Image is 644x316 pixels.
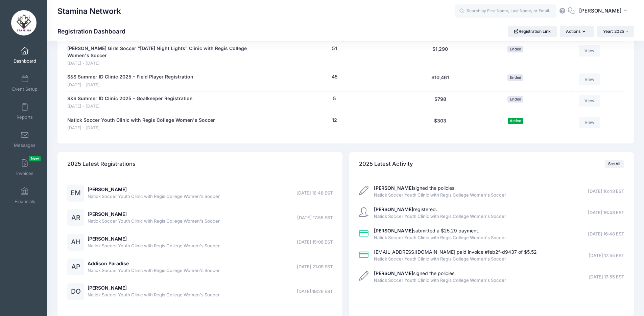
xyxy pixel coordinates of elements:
a: S&S Summer ID Clinic 2025 - Goalkeeper Registration [67,95,193,102]
a: [PERSON_NAME] [88,186,127,192]
span: [DATE] 17:55 EST [297,215,333,221]
a: [PERSON_NAME]signed the policies. [374,270,456,276]
a: [PERSON_NAME]registered. [374,206,437,212]
button: Actions [560,26,594,37]
span: [DATE] 16:48 EST [296,190,333,197]
h4: 2025 Latest Activity [359,154,413,174]
button: 12 [332,117,337,124]
span: Natick Soccer Youth Clinic with Regis College Women's Soccer [88,267,220,274]
div: $10,461 [401,73,479,88]
div: AH [67,234,84,251]
a: View [579,95,600,107]
span: [PERSON_NAME] [579,7,622,15]
a: DO [67,289,84,295]
span: Natick Soccer Youth Clinic with Regis College Women's Soccer [88,292,220,298]
a: Registration Link [508,26,557,37]
div: DO [67,283,84,300]
span: Natick Soccer Youth Clinic with Regis College Women's Soccer [88,193,220,200]
span: Invoices [16,171,33,176]
h1: Stamina Network [57,3,121,19]
a: InvoicesNew [9,156,41,179]
a: [PERSON_NAME]submitted a $25.29 payment. [374,228,479,233]
span: Natick Soccer Youth Clinic with Regis College Women's Soccer [374,256,537,263]
span: [DATE] 16:48 EST [588,231,624,238]
span: [DATE] - [DATE] [67,103,193,110]
div: AR [67,209,84,226]
a: Financials [9,184,41,207]
a: AP [67,264,84,270]
a: Addison Paradise [88,261,129,266]
h1: Registration Dashboard [57,28,131,35]
a: [PERSON_NAME]signed the policies. [374,185,456,191]
span: Reports [17,114,33,120]
span: Financials [15,199,35,204]
span: [DATE] - [DATE] [67,125,215,131]
div: AP [67,258,84,275]
span: Natick Soccer Youth Clinic with Regis College Women's Soccer [374,192,506,199]
button: Year: 2025 [597,26,634,37]
span: [DATE] 16:48 EST [588,188,624,195]
img: Stamina Network [11,10,37,36]
span: Natick Soccer Youth Clinic with Regis College Women's Soccer [88,243,220,249]
div: $798 [401,95,479,110]
span: [DATE] 19:26 EST [297,288,333,295]
span: Event Setup [12,86,38,92]
a: Messages [9,128,41,151]
span: [DATE] 16:48 EST [588,209,624,216]
span: Dashboard [14,58,36,64]
span: Ended [507,96,523,103]
a: AH [67,240,84,245]
a: See All [605,160,624,168]
div: $1,290 [401,45,479,67]
strong: [PERSON_NAME] [374,206,413,212]
a: [PERSON_NAME] [88,285,127,291]
span: [DATE] 15:06 EST [297,239,333,246]
button: 51 [332,45,337,52]
a: [EMAIL_ADDRESS][DOMAIN_NAME] paid invoice #feb2f-d9437 of $5.52 [374,249,537,255]
a: View [579,73,600,85]
a: AR [67,215,84,221]
span: [DATE] - [DATE] [67,60,264,67]
span: Natick Soccer Youth Clinic with Regis College Women's Soccer [88,218,220,225]
a: View [579,117,600,128]
strong: [PERSON_NAME] [374,270,413,276]
span: Natick Soccer Youth Clinic with Regis College Women's Soccer [374,234,506,241]
span: [DATE] 17:55 EST [589,252,624,259]
span: Messages [14,142,35,148]
a: EM [67,190,84,196]
button: 5 [333,95,336,102]
a: Dashboard [9,43,41,67]
div: EM [67,185,84,202]
span: Natick Soccer Youth Clinic with Regis College Women's Soccer [374,277,506,284]
a: S&S Summer ID Clinic 2025 - Field Player Registration [67,73,193,81]
button: [PERSON_NAME] [575,3,634,19]
input: Search by First Name, Last Name, or Email... [455,4,556,18]
a: Reports [9,99,41,123]
span: New [29,156,41,161]
span: [DATE] - [DATE] [67,82,193,88]
span: Natick Soccer Youth Clinic with Regis College Women's Soccer [374,213,506,220]
div: $303 [401,117,479,131]
span: Ended [507,74,523,81]
a: [PERSON_NAME] Girls Soccer "[DATE] Night Lights" Clinic with Regis College Women's Soccer [67,45,264,59]
a: [PERSON_NAME] [88,236,127,242]
a: View [579,45,600,57]
span: Year: 2025 [603,29,624,34]
strong: [PERSON_NAME] [374,228,413,233]
span: [DATE] 17:55 EST [589,274,624,280]
span: Active [508,118,523,124]
a: Natick Soccer Youth Clinic with Regis College Women's Soccer [67,117,215,124]
a: Event Setup [9,71,41,95]
h4: 2025 Latest Registrations [67,154,136,174]
button: 45 [332,73,338,81]
span: [DATE] 21:09 EST [297,264,333,270]
a: [PERSON_NAME] [88,211,127,217]
strong: [PERSON_NAME] [374,185,413,191]
span: Ended [507,46,523,52]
